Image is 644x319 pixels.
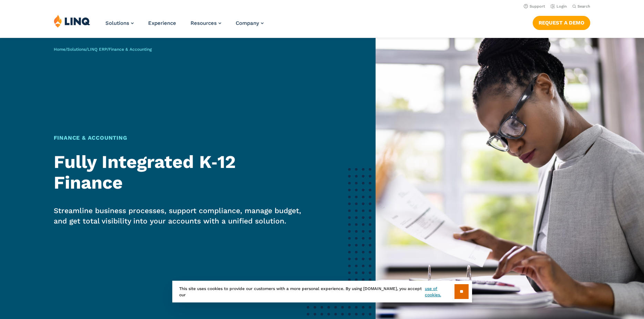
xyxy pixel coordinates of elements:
span: Finance & Accounting [109,47,152,52]
p: Streamline business processes, support compliance, manage budget, and get total visibility into y... [54,206,307,226]
h1: Finance & Accounting [54,134,307,142]
span: / / / [54,47,152,52]
a: LINQ ERP [88,47,107,52]
button: Open Search Bar [572,4,590,9]
a: Request a Demo [533,16,590,30]
div: This site uses cookies to provide our customers with a more personal experience. By using [DOMAIN... [172,281,472,302]
span: Solutions [105,20,129,26]
a: Solutions [67,47,86,52]
span: Search [577,4,590,9]
a: Resources [191,20,221,26]
a: use of cookies. [425,286,454,298]
nav: Primary Navigation [105,14,264,37]
strong: Fully Integrated K‑12 Finance [54,151,236,193]
span: Resources [191,20,217,26]
a: Login [551,4,567,9]
a: Experience [148,20,176,26]
span: Company [236,20,259,26]
a: Solutions [105,20,134,26]
img: LINQ | K‑12 Software [54,14,90,28]
nav: Button Navigation [533,14,590,30]
a: Support [524,4,545,9]
a: Home [54,47,65,52]
a: Company [236,20,264,26]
